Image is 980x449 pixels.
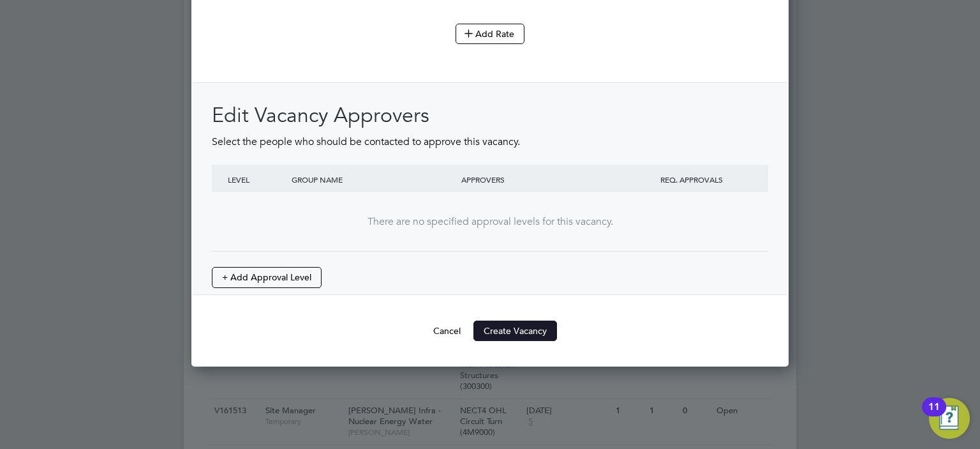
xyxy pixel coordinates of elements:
[288,165,458,194] div: GROUP NAME
[929,398,970,439] button: Open Resource Center, 11 new notifications
[225,165,288,194] div: LEVEL
[212,135,520,148] span: Select the people who should be contacted to approve this vacancy.
[628,165,755,194] div: REQ. APPROVALS
[212,102,768,129] h2: Edit Vacancy Approvers
[456,24,524,44] button: Add Rate
[928,407,940,423] div: 11
[225,215,755,229] div: There are no specified approval levels for this vacancy.
[212,267,322,287] button: + Add Approval Level
[458,165,628,194] div: APPROVERS
[423,321,471,341] button: Cancel
[473,321,557,341] button: Create Vacancy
